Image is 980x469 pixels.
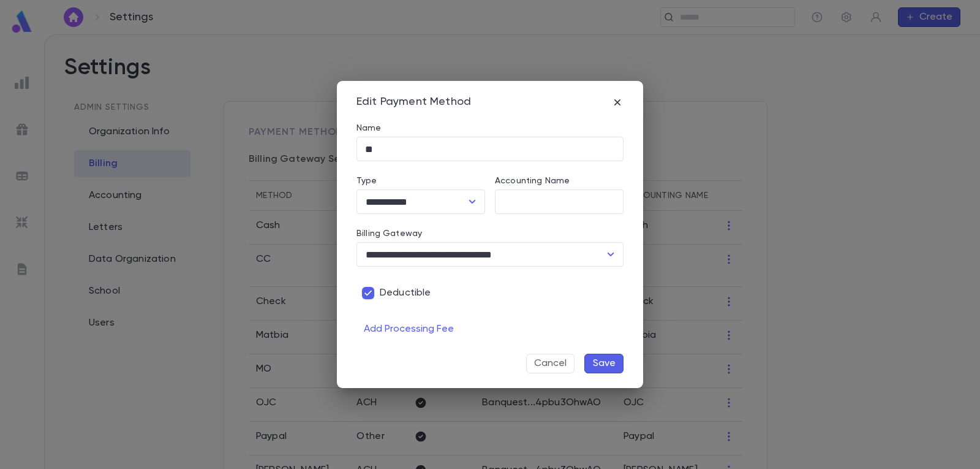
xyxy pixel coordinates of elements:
[526,354,575,373] button: Cancel
[356,229,422,238] label: Billing Gateway
[464,193,481,210] button: Open
[356,319,461,339] button: Add Processing Fee
[356,176,377,186] label: Type
[584,354,624,373] button: Save
[356,123,382,133] label: Name
[602,246,619,263] button: Open
[380,287,431,299] span: Deductible
[495,176,570,186] label: Accounting Name
[356,96,471,109] div: Edit Payment Method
